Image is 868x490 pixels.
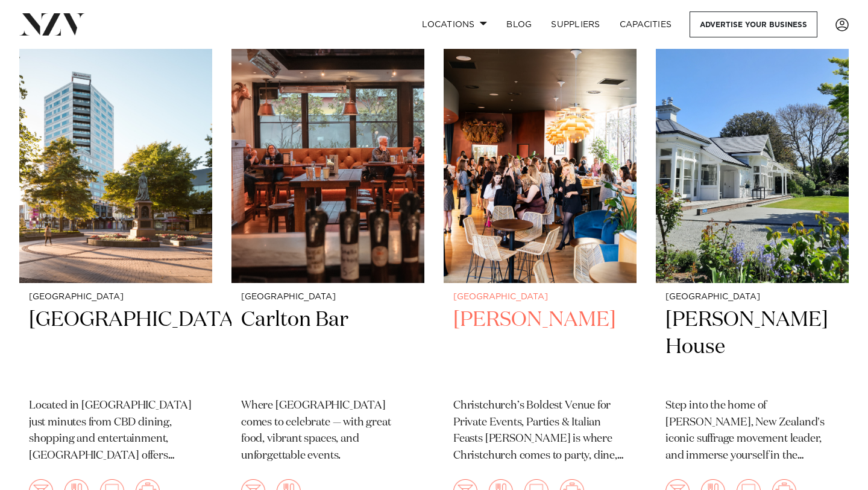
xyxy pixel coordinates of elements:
a: Advertise your business [690,11,817,37]
h2: [PERSON_NAME] House [665,307,839,388]
p: Christchurch’s Boldest Venue for Private Events, Parties & Italian Feasts [PERSON_NAME] is where ... [453,398,627,465]
img: nzv-logo.png [19,13,85,35]
a: SUPPLIERS [541,11,609,37]
p: Step into the home of [PERSON_NAME], New Zealand's iconic suffrage movement leader, and immerse y... [665,398,839,465]
small: [GEOGRAPHIC_DATA] [29,293,203,302]
a: Capacities [610,11,682,37]
a: BLOG [497,11,541,37]
h2: [GEOGRAPHIC_DATA] [29,307,203,388]
h2: Carlton Bar [241,307,415,388]
small: [GEOGRAPHIC_DATA] [453,293,627,302]
p: Where [GEOGRAPHIC_DATA] comes to celebrate — with great food, vibrant spaces, and unforgettable e... [241,398,415,465]
a: Locations [412,11,497,37]
small: [GEOGRAPHIC_DATA] [665,293,839,302]
p: Located in [GEOGRAPHIC_DATA] just minutes from CBD dining, shopping and entertainment, [GEOGRAPHI... [29,398,203,465]
h2: [PERSON_NAME] [453,307,627,388]
small: [GEOGRAPHIC_DATA] [241,293,415,302]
